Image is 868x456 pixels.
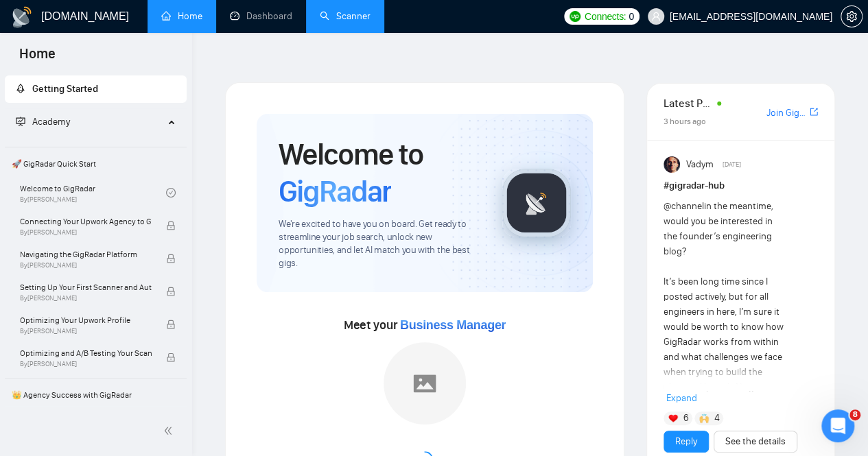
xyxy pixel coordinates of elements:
[20,215,152,228] span: Connecting Your Upwork Agency to GigRadar
[20,178,166,208] a: Welcome to GigRadarBy[PERSON_NAME]
[6,150,185,178] span: 🚀 GigRadar Quick Start
[279,218,480,270] span: We're excited to have you on board. Get ready to streamline your job search, unlock new opportuni...
[20,313,152,327] span: Optimizing Your Upwork Profile
[699,413,709,423] img: 🙌
[722,158,740,171] span: [DATE]
[664,156,680,173] img: Vadym
[725,434,786,449] a: See the details
[32,116,70,128] span: Academy
[163,424,177,437] span: double-left
[166,352,176,362] span: lock
[16,84,25,93] span: rocket
[664,200,704,212] span: @channel
[810,106,818,117] span: export
[166,254,176,263] span: lock
[20,261,152,269] span: By [PERSON_NAME]
[161,10,202,22] a: homeHome
[32,83,98,95] span: Getting Started
[841,5,863,27] button: setting
[16,117,25,126] span: fund-projection-screen
[8,44,67,73] span: Home
[714,411,720,425] span: 4
[664,178,818,193] h1: # gigradar-hub
[166,320,176,329] span: lock
[20,346,152,360] span: Optimizing and A/B Testing Your Scanner for Better Results
[666,392,697,404] span: Expand
[6,381,185,409] span: 👑 Agency Success with GigRadar
[11,6,33,28] img: logo
[664,431,709,453] button: Reply
[20,280,152,294] span: Setting Up Your First Scanner and Auto-Bidder
[651,12,661,21] span: user
[384,342,466,424] img: placeholder.png
[20,228,152,237] span: By [PERSON_NAME]
[279,136,480,210] h1: Welcome to
[230,10,292,22] a: dashboardDashboard
[16,116,70,128] span: Academy
[166,287,176,296] span: lock
[810,106,818,119] a: export
[766,106,807,121] a: Join GigRadar Slack Community
[675,434,697,449] a: Reply
[668,413,678,423] img: ❤️
[166,188,176,197] span: check-circle
[585,9,626,24] span: Connects:
[841,11,863,22] a: setting
[714,431,797,453] button: See the details
[5,75,187,103] li: Getting Started
[821,409,854,442] iframe: Intercom live chat
[683,411,688,425] span: 6
[400,318,506,332] span: Business Manager
[841,11,862,22] span: setting
[629,9,634,24] span: 0
[166,221,176,230] span: lock
[20,294,152,302] span: By [PERSON_NAME]
[664,117,706,126] span: 3 hours ago
[20,327,152,335] span: By [PERSON_NAME]
[20,360,152,368] span: By [PERSON_NAME]
[320,10,371,22] a: searchScanner
[20,248,152,261] span: Navigating the GigRadar Platform
[570,11,580,22] img: upwork-logo.png
[344,317,506,333] span: Meet your
[279,173,391,210] span: GigRadar
[502,169,571,237] img: gigradar-logo.png
[686,157,714,172] span: Vadym
[849,409,860,420] span: 8
[664,95,713,112] span: Latest Posts from the GigRadar Community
